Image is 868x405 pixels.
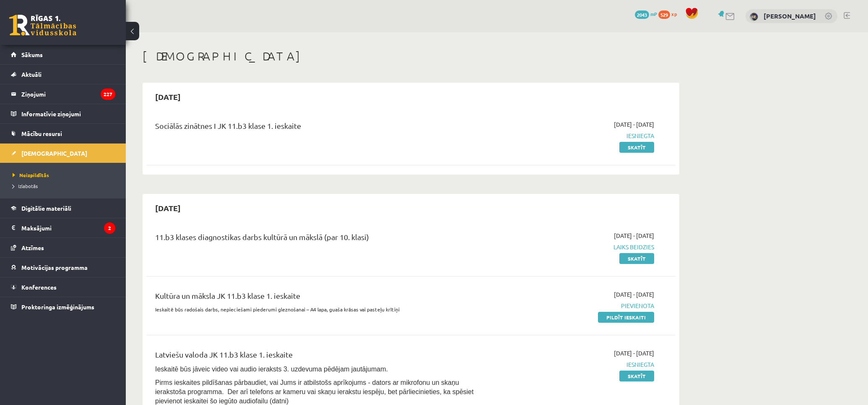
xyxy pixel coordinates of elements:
span: xp [671,10,677,17]
a: Informatīvie ziņojumi [11,104,115,123]
div: Kultūra un māksla JK 11.b3 klase 1. ieskaite [155,290,483,306]
span: Motivācijas programma [21,264,88,271]
a: Maksājumi2 [11,218,115,238]
a: Izlabotās [13,182,117,190]
div: 11.b3 klases diagnostikas darbs kultūrā un mākslā (par 10. klasi) [155,231,483,247]
a: Ziņojumi227 [11,84,115,104]
a: Aktuāli [11,65,115,84]
a: Konferences [11,277,115,297]
a: Digitālie materiāli [11,199,115,218]
h2: [DATE] [147,87,189,107]
a: [DEMOGRAPHIC_DATA] [11,144,115,163]
span: Laiks beidzies [496,243,654,251]
a: Pildīt ieskaiti [598,312,654,323]
a: Proktoringa izmēģinājums [11,297,115,316]
legend: Maksājumi [21,218,115,238]
a: Sākums [11,45,115,64]
span: Sākums [21,51,43,58]
a: Skatīt [619,142,654,153]
img: Gavriils Ševčenko [750,13,758,21]
span: Proktoringa izmēģinājums [21,303,94,311]
span: Pirms ieskaites pildīšanas pārbaudiet, vai Jums ir atbilstošs aprīkojums - dators ar mikrofonu un... [155,379,473,405]
span: Atzīmes [21,244,44,251]
a: [PERSON_NAME] [764,12,816,20]
span: [DEMOGRAPHIC_DATA] [21,149,87,157]
span: [DATE] - [DATE] [614,349,654,358]
span: Iesniegta [496,131,654,140]
a: Mācību resursi [11,124,115,143]
legend: Ziņojumi [21,84,115,104]
p: Ieskaitē būs radošais darbs, nepieciešami piederumi gleznošanai – A4 lapa, guaša krāsas vai paste... [155,306,483,313]
h2: [DATE] [147,198,189,218]
a: 2043 mP [635,10,657,17]
i: 227 [101,89,115,100]
span: [DATE] - [DATE] [614,290,654,299]
a: Neizpildītās [13,171,117,179]
span: 529 [658,10,670,19]
i: 2 [104,222,115,234]
div: Latviešu valoda JK 11.b3 klase 1. ieskaite [155,349,483,364]
span: Ieskaitē būs jāveic video vai audio ieraksts 3. uzdevuma pēdējam jautājumam. [155,366,388,373]
span: Aktuāli [21,71,42,78]
span: mP [650,10,657,17]
span: Neizpildītās [13,172,49,178]
a: 529 xp [658,10,681,17]
a: Rīgas 1. Tālmācības vidusskola [9,15,76,36]
span: Iesniegta [496,360,654,369]
a: Motivācijas programma [11,258,115,277]
span: Konferences [21,283,57,291]
span: 2043 [635,10,649,19]
span: Digitālie materiāli [21,204,71,212]
a: Skatīt [619,371,654,381]
span: [DATE] - [DATE] [614,120,654,129]
span: Pievienota [496,301,654,310]
span: Mācību resursi [21,130,62,137]
span: [DATE] - [DATE] [614,231,654,240]
a: Skatīt [619,253,654,264]
a: Atzīmes [11,238,115,257]
div: Sociālās zinātnes I JK 11.b3 klase 1. ieskaite [155,120,483,136]
legend: Informatīvie ziņojumi [21,104,115,123]
span: Izlabotās [13,183,38,189]
h1: [DEMOGRAPHIC_DATA] [143,49,679,63]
